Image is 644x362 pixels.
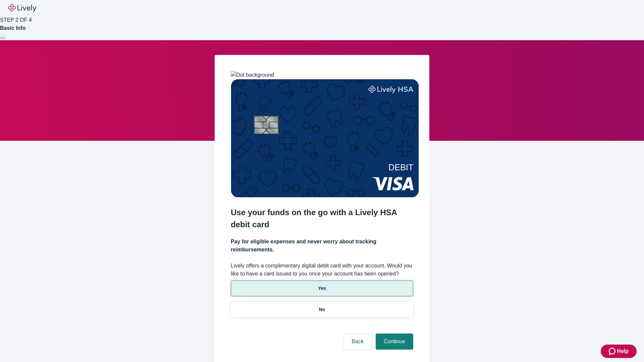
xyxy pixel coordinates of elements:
[343,334,372,350] button: Back
[376,334,413,350] button: Continue
[231,238,413,254] h4: Pay for eligible expenses and never worry about tracking reimbursements.
[601,345,637,358] button: Zendesk support iconHelp
[231,262,413,278] label: Lively offers a complimentary digital debit card with your account. Would you like to have a card...
[318,285,326,292] p: Yes
[617,347,629,355] span: Help
[319,306,325,313] p: No
[231,79,419,197] img: Debit card
[8,4,36,12] img: Lively
[231,281,413,296] button: Yes
[231,206,413,231] h2: Use your funds on the go with a Lively HSA debit card
[231,71,274,79] img: Dot background
[231,302,413,317] button: No
[609,347,617,355] svg: Zendesk support icon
